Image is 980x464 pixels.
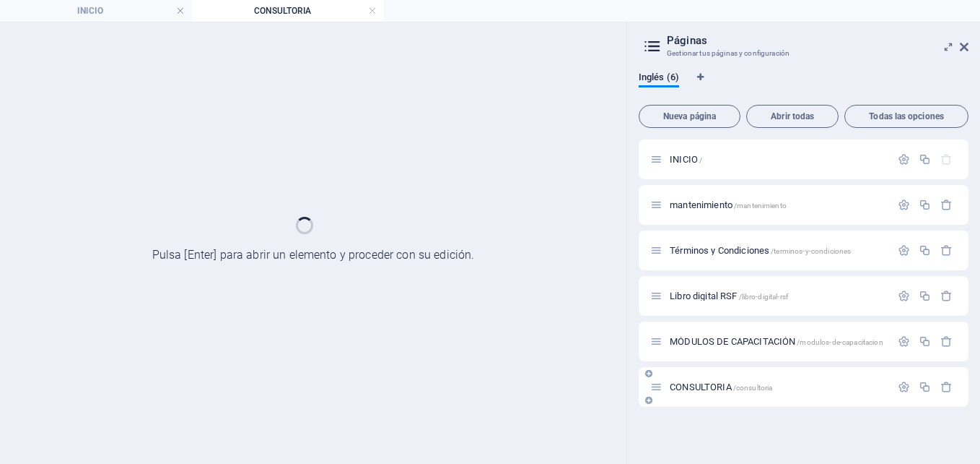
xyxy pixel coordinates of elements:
span: /modulos-de-capacitacion [797,338,883,346]
div: Configuración [898,153,910,166]
div: CONSULTORIA/consultoria [665,382,891,392]
span: Haz clic para abrir la página [670,154,702,165]
button: Abrir todas [746,105,839,128]
div: Duplicar [919,381,931,393]
div: La página principal no puede eliminarse [940,153,953,166]
div: Duplicar [919,335,931,348]
span: /consultoria [733,384,773,392]
div: Duplicar [919,153,931,166]
h2: Páginas [667,34,968,47]
div: MÓDULOS DE CAPACITACIÓN/modulos-de-capacitacion [665,337,891,346]
span: Nueva página [645,112,734,121]
div: Configuración [898,335,910,348]
span: Abrir todas [753,112,832,121]
div: mantenimiento/mantenimiento [665,200,891,210]
span: /mantenimiento [734,202,787,210]
div: Duplicar [919,290,931,302]
span: / [699,156,702,164]
div: Eliminar [940,335,953,348]
span: /terminos-y-condiciones [771,247,851,255]
span: MÓDULOS DE CAPACITACIÓN [670,336,883,347]
h3: Gestionar tus páginas y configuración [667,47,940,60]
div: Eliminar [940,381,953,393]
span: Términos y Condiciones [670,245,851,256]
div: Eliminar [940,290,953,302]
div: Términos y Condiciones/terminos-y-condiciones [665,246,891,255]
div: Libro digital RSF/libro-digital-rsf [665,291,891,301]
span: Todas las opciones [851,112,962,121]
span: mantenimiento [670,199,787,210]
div: Eliminar [940,199,953,211]
span: Inglés (6) [639,69,679,89]
div: Configuración [898,244,910,257]
span: CONSULTORIA [670,382,772,392]
div: INICIO/ [665,155,891,164]
h4: CONSULTORIA [192,3,384,19]
span: Haz clic para abrir la página [670,291,788,301]
span: /libro-digital-rsf [739,293,789,301]
div: Configuración [898,381,910,393]
div: Pestañas de idiomas [639,72,968,99]
button: Todas las opciones [844,105,968,128]
button: Nueva página [639,105,740,128]
div: Eliminar [940,244,953,257]
div: Duplicar [919,244,931,257]
div: Configuración [898,290,910,302]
